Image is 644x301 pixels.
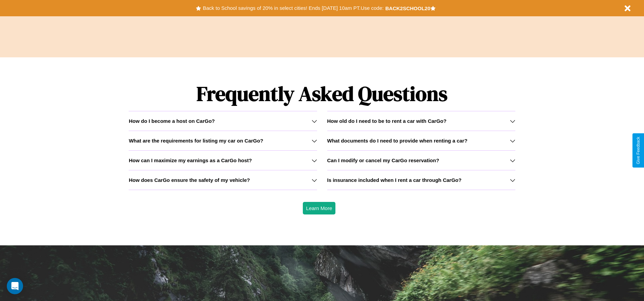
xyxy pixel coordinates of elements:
[636,137,641,164] div: Give Feedback
[327,138,467,144] h3: What documents do I need to provide when renting a car?
[129,177,250,183] h3: How does CarGo ensure the safety of my vehicle?
[129,138,263,144] h3: What are the requirements for listing my car on CarGo?
[129,76,515,111] h1: Frequently Asked Questions
[201,3,385,13] button: Back to School savings of 20% in select cities! Ends [DATE] 10am PT.Use code:
[327,157,439,163] h3: Can I modify or cancel my CarGo reservation?
[327,118,447,124] h3: How old do I need to be to rent a car with CarGo?
[129,118,215,124] h3: How do I become a host on CarGo?
[327,177,462,183] h3: Is insurance included when I rent a car through CarGo?
[7,278,23,294] div: Open Intercom Messenger
[303,202,336,214] button: Learn More
[385,5,430,11] b: BACK2SCHOOL20
[129,157,252,163] h3: How can I maximize my earnings as a CarGo host?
